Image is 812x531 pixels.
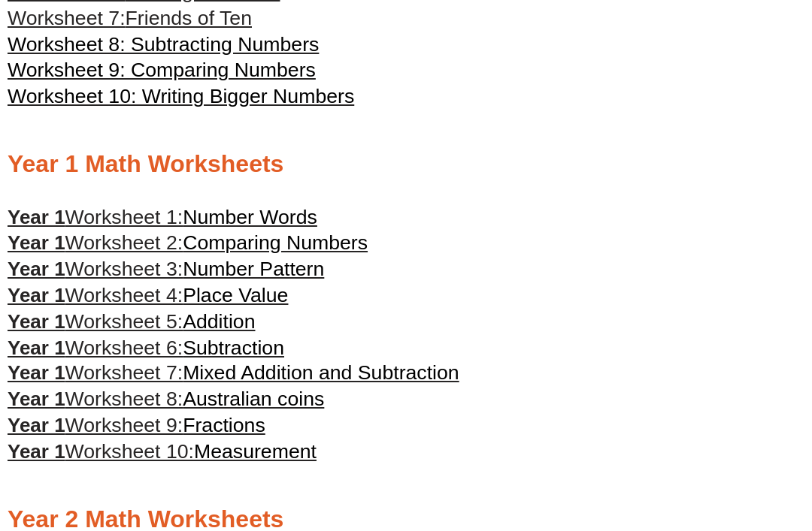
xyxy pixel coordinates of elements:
span: Worksheet 3: [65,258,183,280]
span: Number Pattern [183,258,324,280]
span: Measurement [194,440,317,463]
span: Worksheet 1: [65,206,183,228]
span: Worksheet 6: [65,336,183,359]
a: Year 1Worksheet 1:Number Words [8,206,317,228]
a: Year 1Worksheet 10:Measurement [8,440,317,463]
span: Worksheet 4: [65,284,183,306]
a: Year 1Worksheet 2:Comparing Numbers [8,231,368,254]
a: Worksheet 9: Comparing Numbers [8,59,316,81]
span: Subtraction [183,336,284,359]
span: Worksheet 9: [65,414,183,436]
a: Year 1Worksheet 5:Addition [8,310,256,333]
a: Year 1Worksheet 3:Number Pattern [8,258,324,280]
a: Year 1Worksheet 8:Australian coins [8,388,324,410]
iframe: Chat Widget [554,361,812,531]
span: Worksheet 5: [65,310,183,333]
span: Worksheet 7: [65,361,183,384]
a: Year 1Worksheet 7:Mixed Addition and Subtraction [8,361,459,384]
a: Worksheet 8: Subtracting Numbers [8,33,319,56]
h2: Year 1 Math Worksheets [8,149,804,180]
span: Addition [183,310,255,333]
span: Friends of Ten [126,7,252,29]
span: Place Value [183,284,288,306]
span: Fractions [183,414,265,436]
span: Mixed Addition and Subtraction [183,361,459,384]
span: Worksheet 2: [65,231,183,254]
span: Australian coins [183,388,324,410]
span: Worksheet 8: [65,388,183,410]
span: Worksheet 10: [65,440,194,463]
span: Number Words [183,206,317,228]
a: Worksheet 7:Friends of Ten [8,7,252,29]
a: Year 1Worksheet 4:Place Value [8,284,288,306]
a: Year 1Worksheet 6:Subtraction [8,336,284,359]
a: Worksheet 10: Writing Bigger Numbers [8,85,354,107]
span: Worksheet 7: [8,7,126,29]
span: Comparing Numbers [183,231,368,254]
a: Year 1Worksheet 9:Fractions [8,414,265,436]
